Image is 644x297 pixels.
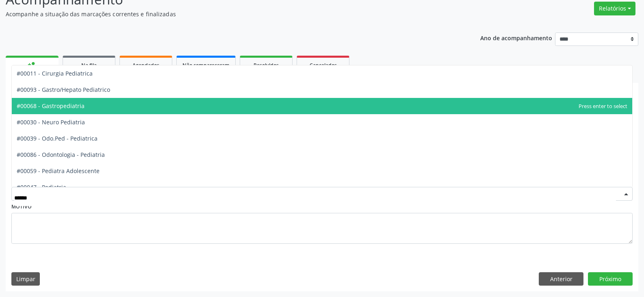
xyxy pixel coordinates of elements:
span: #00039 - Odo.Ped - Pediatrica [17,134,98,142]
span: Cancelados [310,62,337,69]
div: person_add [28,61,37,69]
span: Não compareceram [182,62,230,69]
span: #00047 - Pediatria [17,183,66,191]
span: Resolvidos [254,62,279,69]
span: #00030 - Neuro Pediatria [17,118,85,126]
p: Acompanhe a situação das marcações correntes e finalizadas [6,10,449,18]
span: #00068 - Gastropediatria [17,102,85,110]
span: #00093 - Gastro/Hepato Pediatrico [17,86,110,93]
button: Próximo [588,272,633,286]
p: Ano de acompanhamento [480,33,552,43]
button: Relatórios [594,2,635,15]
span: #00059 - Pediatra Adolescente [17,167,100,175]
label: Motivo [11,201,32,213]
span: #00011 - Cirurgia Pediatrica [17,69,93,77]
button: Limpar [11,272,40,286]
span: #00086 - Odontologia - Pediatria [17,151,105,158]
span: Agendados [132,62,159,69]
button: Anterior [539,272,583,286]
span: Na fila [81,62,97,69]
